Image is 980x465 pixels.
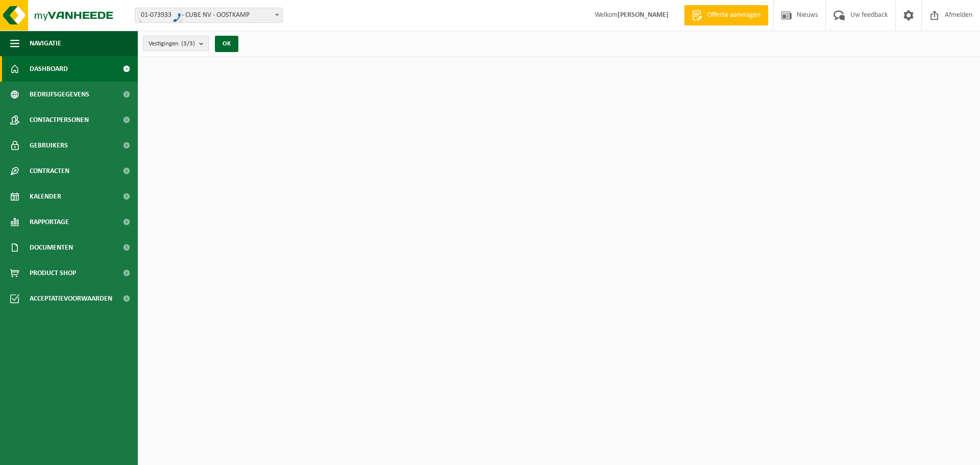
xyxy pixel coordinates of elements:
[30,82,89,107] span: Bedrijfsgegevens
[705,10,763,20] span: Offerte aanvragen
[181,40,195,47] count: (3/3)
[30,184,61,209] span: Kalender
[135,8,282,22] span: 01-073933 - CUBE NV - OOSTKAMP
[30,209,69,235] span: Rapportage
[149,36,195,52] span: Vestigingen
[30,260,76,286] span: Product Shop
[30,133,68,158] span: Gebruikers
[135,8,283,23] span: 01-073933 - CUBE NV - OOSTKAMP
[618,11,669,19] strong: [PERSON_NAME]
[173,13,181,22] img: hfpfyWBK5wQHBAGPgDf9c6qAYOxxMAAAAASUVORK5CYII=
[30,286,112,311] span: Acceptatievoorwaarden
[215,36,238,52] button: OK
[30,56,68,82] span: Dashboard
[143,36,209,51] button: Vestigingen(3/3)
[30,158,69,184] span: Contracten
[30,235,73,260] span: Documenten
[684,5,768,26] a: Offerte aanvragen
[139,8,182,22] div: Call: 01-073933
[30,107,89,133] span: Contactpersonen
[30,31,61,56] span: Navigatie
